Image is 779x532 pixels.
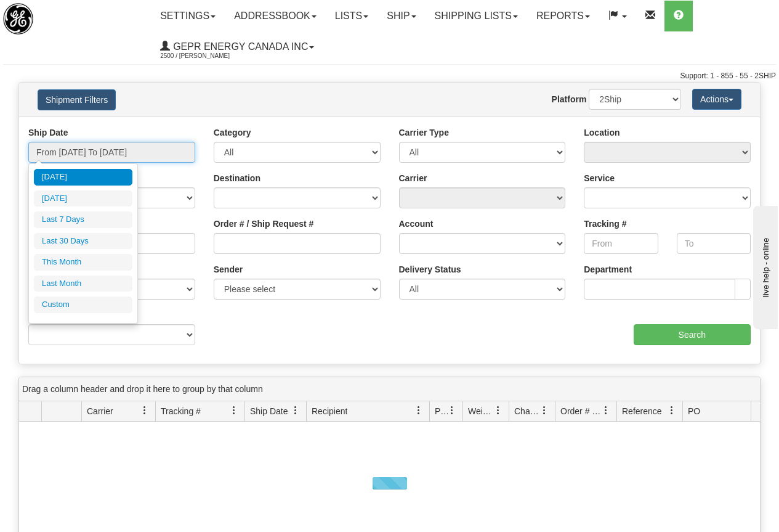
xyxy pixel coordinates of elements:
span: Order # / Ship Request # [560,405,602,417]
a: Reference filter column settings [661,400,682,421]
div: live help - online [9,10,114,20]
span: Carrier [87,405,113,417]
label: Platform [552,93,587,105]
input: Search [634,324,751,345]
label: Department [584,263,632,276]
a: Tracking # filter column settings [224,400,244,421]
th: Press ctrl + space to group [429,401,462,422]
li: Last 30 Days [34,233,132,250]
th: Press ctrl + space to group [682,401,764,422]
span: Reference [622,405,662,417]
th: Press ctrl + space to group [155,401,244,422]
div: Drag a column header and drop it here to group by that column [19,377,760,401]
th: Press ctrl + space to group [616,401,682,422]
th: Press ctrl + space to group [306,401,429,422]
label: Order # / Ship Request # [214,218,314,230]
th: Press ctrl + space to group [81,401,155,422]
label: Ship Date [28,126,68,139]
th: Press ctrl + space to group [509,401,555,422]
a: Ship Date filter column settings [285,400,306,421]
label: Location [584,126,620,139]
th: Press ctrl + space to group [555,401,616,422]
a: Recipient filter column settings [408,400,429,421]
li: Last 7 Days [34,211,132,228]
label: Category [214,126,251,139]
a: PO filter column settings [743,400,764,421]
div: Support: 1 - 855 - 55 - 2SHIP [3,71,776,81]
li: This Month [34,254,132,271]
input: From [584,233,658,254]
a: Lists [326,1,377,31]
a: Addressbook [225,1,326,31]
img: logo2500.jpg [3,3,33,35]
span: Weight [468,405,494,417]
span: PO [688,405,700,417]
label: Service [584,172,615,184]
li: [DATE] [34,169,132,186]
li: Custom [34,297,132,313]
li: [DATE] [34,190,132,207]
input: To [677,233,751,254]
label: Carrier Type [399,126,449,139]
button: Shipment Filters [38,89,116,110]
a: Charge filter column settings [534,400,555,421]
span: Charge [514,405,540,417]
a: Order # / Ship Request # filter column settings [595,400,616,421]
a: Settings [151,1,225,31]
th: Press ctrl + space to group [41,401,81,422]
iframe: chat widget [751,203,778,329]
label: Sender [214,263,243,276]
a: Packages filter column settings [442,400,462,421]
a: Weight filter column settings [488,400,509,421]
a: Ship [377,1,425,31]
li: Last Month [34,276,132,292]
label: Delivery Status [399,263,461,276]
label: Carrier [399,172,427,184]
a: Shipping lists [426,1,527,31]
span: GEPR Energy Canada Inc [170,41,308,52]
span: 2500 / [PERSON_NAME] [160,50,252,62]
span: Recipient [312,405,347,417]
th: Press ctrl + space to group [462,401,509,422]
a: GEPR Energy Canada Inc 2500 / [PERSON_NAME] [151,31,323,62]
th: Press ctrl + space to group [244,401,306,422]
a: Carrier filter column settings [134,400,155,421]
span: Packages [435,405,448,417]
label: Tracking # [584,218,626,230]
a: Reports [527,1,599,31]
span: Tracking # [161,405,201,417]
label: Account [399,218,434,230]
button: Actions [692,89,741,110]
label: Destination [214,172,260,184]
span: Ship Date [250,405,288,417]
